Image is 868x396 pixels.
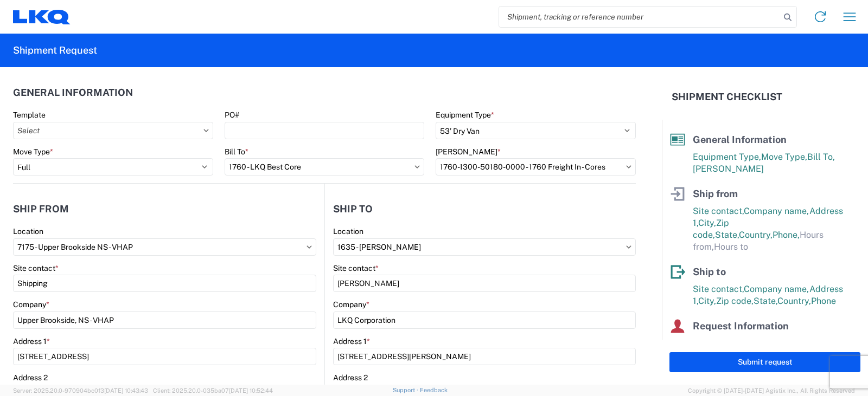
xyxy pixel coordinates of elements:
span: Email, [719,338,744,348]
label: Address 1 [333,336,370,346]
label: Address 2 [13,373,48,382]
span: State, [715,230,739,240]
span: City, [698,296,716,306]
span: Company name, [744,206,809,216]
span: Hours to [714,242,748,252]
span: Bill To, [807,152,835,162]
input: Shipment, tracking or reference number [499,7,780,27]
span: [DATE] 10:52:44 [229,387,273,394]
span: Site contact, [693,284,744,294]
label: [PERSON_NAME] [436,147,501,157]
span: Company name, [744,284,809,294]
button: Submit request [669,352,860,372]
h2: General Information [13,87,133,98]
label: Template [13,110,46,120]
h2: Shipment Request [13,44,97,57]
label: Site contact [13,263,59,273]
a: Feedback [420,387,448,393]
span: Client: 2025.20.0-035ba07 [153,387,273,394]
label: Location [333,226,363,236]
span: Site contact, [693,206,744,216]
span: General Information [693,134,787,145]
label: Address 1 [13,336,50,346]
span: City, [698,218,716,228]
span: Name, [693,338,719,348]
a: Support [393,387,420,393]
label: Company [13,300,49,309]
label: Move Type [13,147,53,157]
span: Move Type, [761,152,807,162]
span: Server: 2025.20.0-970904bc0f3 [13,387,148,394]
span: Country, [739,230,773,240]
span: State, [754,296,777,306]
input: Select [333,238,636,256]
span: Phone, [773,230,800,240]
label: Address 2 [333,373,368,382]
h2: Ship to [333,204,373,215]
label: Location [13,226,43,236]
span: Copyright © [DATE]-[DATE] Agistix Inc., All Rights Reserved [688,386,855,395]
label: PO# [225,110,239,120]
label: Equipment Type [436,110,494,120]
span: [PERSON_NAME] [693,164,764,174]
input: Select [436,158,636,176]
span: [DATE] 10:43:43 [104,387,148,394]
input: Select [225,158,425,176]
span: Country, [777,296,811,306]
input: Select [13,238,316,256]
h2: Ship from [13,204,69,215]
span: Request Information [693,320,789,332]
span: Phone [811,296,836,306]
label: Site contact [333,263,379,273]
span: Equipment Type, [693,152,761,162]
label: Company [333,300,369,309]
span: Ship to [693,266,726,277]
span: Zip code, [716,296,754,306]
label: Bill To [225,147,248,157]
span: Ship from [693,188,738,199]
h2: Shipment Checklist [672,90,782,103]
input: Select [13,122,213,139]
span: Phone, [744,338,771,348]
